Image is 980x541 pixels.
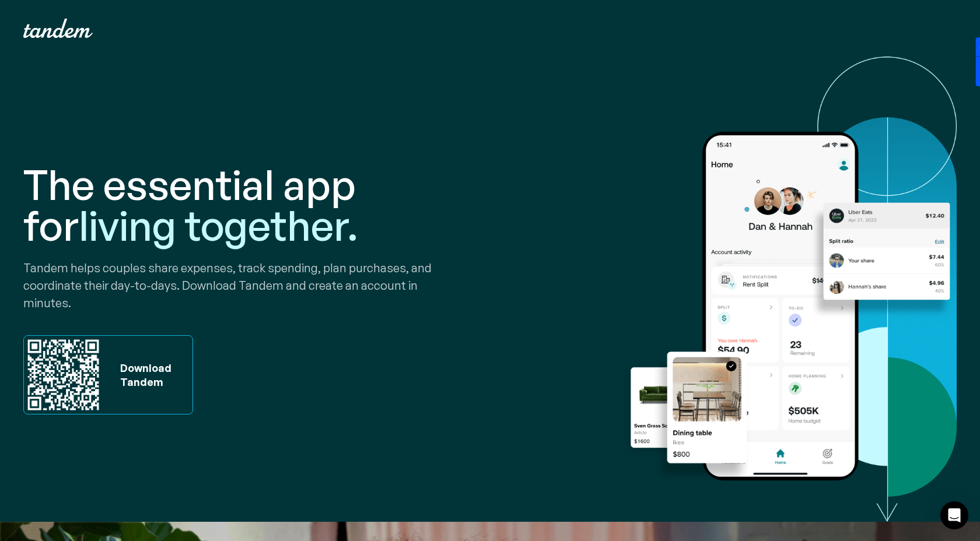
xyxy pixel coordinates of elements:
[23,164,485,245] h1: The essential app for
[23,259,485,312] p: Tandem helps couples share expenses, track spending, plan purchases, and coordinate their day-to-...
[940,501,968,529] div: Open Intercom Messenger
[23,19,93,38] a: home
[114,361,171,389] div: Download Tandem
[79,199,358,251] span: living together.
